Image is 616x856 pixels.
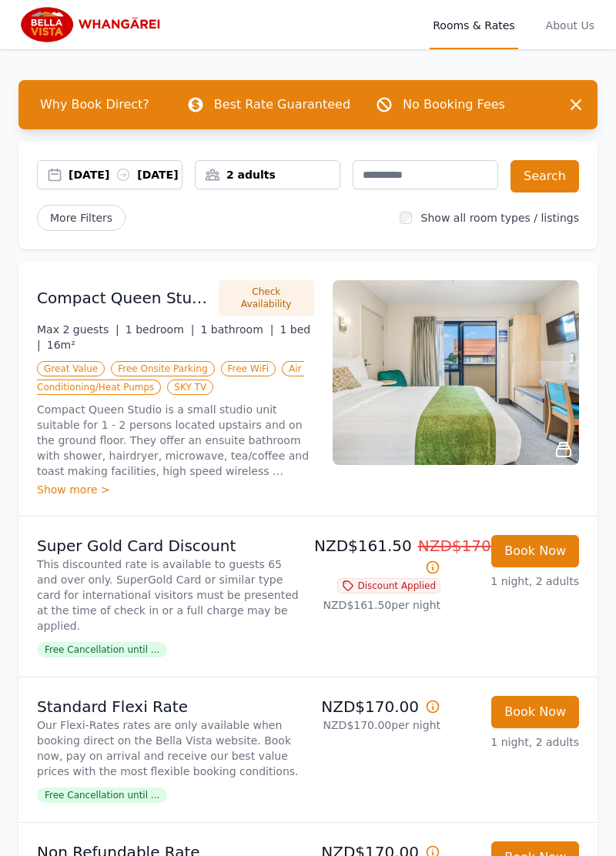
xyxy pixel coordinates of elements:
span: More Filters [37,205,126,231]
button: Book Now [491,535,579,567]
span: SKY TV [167,380,213,395]
div: 2 adults [196,167,340,182]
span: Why Book Direct? [28,89,162,120]
div: Show more > [37,482,314,497]
p: 1 night, 2 adults [453,734,579,750]
div: [DATE] [DATE] [69,167,182,182]
p: Our Flexi-Rates rates are only available when booking direct on the Bella Vista website. Book now... [37,717,302,779]
button: Book Now [491,696,579,728]
h3: Compact Queen Studio [37,287,209,309]
span: Free Cancellation until ... [37,642,167,657]
p: No Booking Fees [403,95,505,114]
p: Compact Queen Studio is a small studio unit suitable for 1 - 2 persons located upstairs and on th... [37,402,314,479]
p: Best Rate Guaranteed [214,95,350,114]
p: NZD$161.50 per night [314,597,440,613]
span: Free Cancellation until ... [37,787,167,803]
p: 1 night, 2 adults [453,573,579,589]
p: NZD$170.00 [314,696,440,717]
p: This discounted rate is available to guests 65 and over only. SuperGold Card or similar type card... [37,557,302,634]
span: Great Value [37,361,105,376]
p: Standard Flexi Rate [37,696,302,717]
span: Free Onsite Parking [111,361,214,376]
span: Free WiFi [221,361,276,376]
span: Max 2 guests | [37,323,119,336]
p: Super Gold Card Discount [37,535,302,557]
p: NZD$161.50 [314,535,440,578]
span: Discount Applied [337,578,440,594]
span: NZD$170.00 [418,537,516,555]
p: NZD$170.00 per night [314,717,440,733]
label: Show all room types / listings [421,212,579,224]
img: Bella Vista Whangarei [18,6,167,43]
button: Search [511,160,579,192]
button: Check Availability [219,280,314,316]
span: 1 bedroom | [126,323,195,336]
span: 16m² [47,339,75,351]
span: 1 bathroom | [200,323,273,336]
